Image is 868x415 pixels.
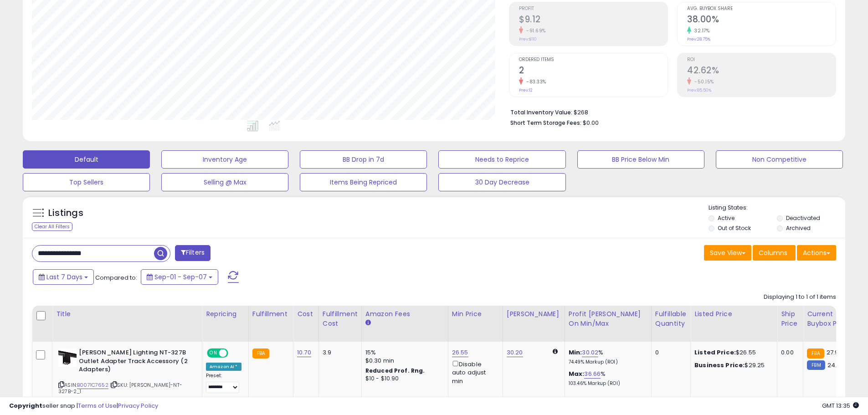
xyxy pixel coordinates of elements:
small: 32.17% [691,27,709,34]
span: ON [208,349,219,357]
div: Displaying 1 to 1 of 1 items [764,293,836,302]
div: Fulfillment Cost [323,309,358,328]
button: Actions [797,245,836,261]
div: Clear All Filters [32,222,72,231]
img: 41GB5Ct21+L._SL40_.jpg [58,348,77,367]
button: Needs to Reprice [438,150,565,169]
div: Min Price [452,309,499,319]
small: Amazon Fees. [365,319,371,327]
small: Prev: $110 [519,36,537,42]
small: FBM [807,360,825,370]
div: 0 [655,348,683,357]
label: Out of Stock [718,224,751,232]
div: Profit [PERSON_NAME] on Min/Max [569,309,647,328]
div: Preset: [206,373,241,393]
div: Amazon AI * [206,363,241,371]
b: Listed Price: [694,348,736,357]
span: Sep-01 - Sep-07 [154,272,207,282]
h2: $9.12 [519,14,668,26]
div: [PERSON_NAME] [507,309,561,319]
button: BB Price Below Min [577,150,704,169]
div: $0.30 min [365,357,441,365]
a: 26.55 [452,348,468,357]
a: 10.70 [297,348,311,357]
button: Filters [175,245,211,261]
small: Prev: 28.75% [687,36,710,42]
div: Disable auto adjust min [452,359,496,385]
span: Profit [519,6,668,11]
button: Non Competitive [716,150,843,169]
label: Archived [786,224,811,232]
small: -50.15% [691,78,714,85]
b: Max: [569,369,585,378]
h5: Listings [48,207,83,220]
div: ASIN: [58,348,195,406]
span: 27.91 [827,348,841,357]
div: Ship Price [781,309,799,328]
h2: 42.62% [687,65,836,77]
div: % [569,370,644,387]
h2: 2 [519,65,668,77]
small: -91.69% [523,27,546,34]
a: 30.02 [582,348,598,357]
b: [PERSON_NAME] Lighting NT-327B Outlet Adapter Track Accessory (2 Adapters) [79,348,190,376]
b: Total Inventory Value: [510,108,572,116]
span: Ordered Items [519,57,668,62]
label: Deactivated [786,214,820,222]
div: Fulfillable Quantity [655,309,687,328]
strong: Copyright [9,401,42,410]
div: 15% [365,348,441,357]
li: $268 [510,106,829,117]
a: Terms of Use [78,401,117,410]
div: Listed Price [694,309,773,319]
span: OFF [227,349,241,357]
button: 30 Day Decrease [438,173,565,191]
a: Privacy Policy [118,401,158,410]
div: Cost [297,309,315,319]
span: 24.78 [827,361,844,369]
div: % [569,348,644,365]
div: 3.9 [323,348,354,357]
b: Short Term Storage Fees: [510,119,581,127]
button: Columns [753,245,796,261]
small: Prev: 85.50% [687,87,711,93]
h2: 38.00% [687,14,836,26]
span: | SKU: [PERSON_NAME]-NT-327B-2_1 [58,381,182,395]
div: $10 - $10.90 [365,375,441,383]
p: Listing States: [709,204,845,212]
b: Reduced Prof. Rng. [365,367,425,374]
div: Amazon Fees [365,309,444,319]
button: BB Drop in 7d [300,150,427,169]
button: Inventory Age [161,150,288,169]
div: Title [56,309,198,319]
span: Compared to: [95,273,137,282]
button: Last 7 Days [33,269,94,285]
button: Default [23,150,150,169]
span: ROI [687,57,836,62]
p: 74.49% Markup (ROI) [569,359,644,365]
label: Active [718,214,734,222]
a: B0071C7652 [77,381,108,389]
small: -83.33% [523,78,546,85]
b: Business Price: [694,361,745,369]
div: Repricing [206,309,245,319]
div: $29.25 [694,361,770,369]
span: $0.00 [583,118,599,127]
small: Prev: 12 [519,87,533,93]
a: 36.66 [584,369,601,379]
button: Selling @ Max [161,173,288,191]
p: 103.46% Markup (ROI) [569,380,644,387]
div: Fulfillment [252,309,289,319]
a: 30.20 [507,348,523,357]
div: 0.00 [781,348,796,357]
span: 2025-09-15 13:35 GMT [822,401,859,410]
div: Current Buybox Price [807,309,854,328]
div: $26.55 [694,348,770,357]
div: seller snap | | [9,402,158,410]
button: Items Being Repriced [300,173,427,191]
span: Columns [759,248,787,257]
span: Last 7 Days [46,272,82,282]
th: The percentage added to the cost of goods (COGS) that forms the calculator for Min & Max prices. [565,306,651,342]
button: Save View [704,245,751,261]
button: Top Sellers [23,173,150,191]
